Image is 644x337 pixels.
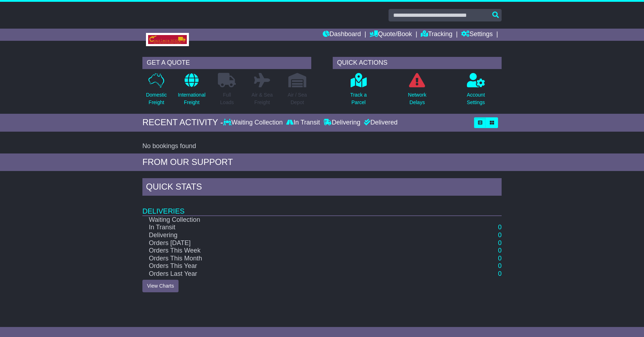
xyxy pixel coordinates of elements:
td: Orders This Month [142,255,450,263]
p: Air / Sea Depot [288,91,307,106]
td: Orders This Week [142,247,450,255]
td: Orders [DATE] [142,239,450,247]
a: 0 [498,239,502,246]
td: Orders This Year [142,262,450,270]
p: Account Settings [467,91,485,106]
a: 0 [498,270,502,277]
div: RECENT ACTIVITY - [142,117,223,128]
div: In Transit [284,119,322,127]
td: Delivering [142,231,450,239]
div: GET A QUOTE [142,57,311,69]
p: Air & Sea Freight [252,91,273,106]
p: International Freight [178,91,205,106]
a: Tracking [421,29,452,41]
td: Waiting Collection [142,216,450,224]
div: Quick Stats [142,178,502,197]
a: InternationalFreight [177,73,206,110]
a: NetworkDelays [408,73,426,110]
a: Quote/Book [370,29,412,41]
p: Network Delays [408,91,426,106]
a: Dashboard [323,29,361,41]
a: DomesticFreight [146,73,167,110]
p: Track a Parcel [350,91,367,106]
a: Track aParcel [350,73,367,110]
p: Domestic Freight [146,91,167,106]
div: Waiting Collection [223,119,284,127]
a: 0 [498,262,502,269]
a: 0 [498,224,502,231]
div: QUICK ACTIONS [333,57,502,69]
div: No bookings found [142,142,502,150]
td: Deliveries [142,197,502,216]
a: 0 [498,255,502,262]
td: In Transit [142,224,450,231]
a: Settings [461,29,493,41]
a: View Charts [142,280,179,292]
div: Delivered [362,119,397,127]
a: 0 [498,231,502,239]
a: AccountSettings [467,73,486,110]
p: Full Loads [218,91,236,106]
div: FROM OUR SUPPORT [142,157,502,167]
a: 0 [498,247,502,254]
td: Orders Last Year [142,270,450,278]
div: Delivering [322,119,362,127]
